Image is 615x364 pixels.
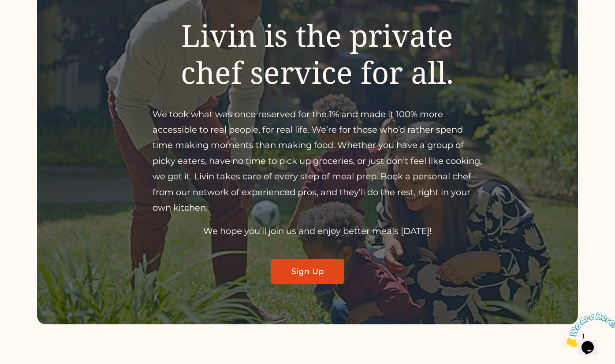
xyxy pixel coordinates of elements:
span: We hope you’ll join us and enjoy better meals [DATE]! [203,226,432,236]
span: We took what was once reserved for the 1% and made it 100% more accessible to real people, for re... [153,109,484,213]
span: 1 [4,4,7,11]
span: Livin is the private chef service for all. [181,15,461,93]
a: Sign Up [271,259,345,284]
img: Chat attention grabber [4,4,58,38]
iframe: chat widget [560,309,615,351]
